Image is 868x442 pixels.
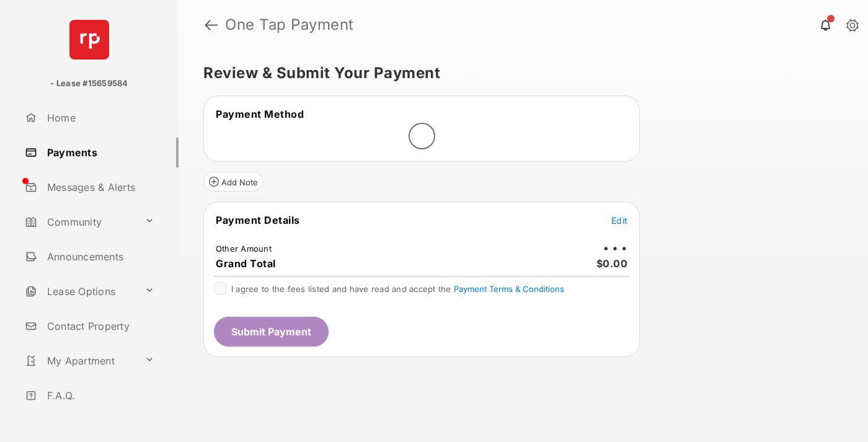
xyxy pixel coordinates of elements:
a: Payments [20,138,179,167]
a: Contact Property [20,311,179,341]
h5: Review & Submit Your Payment [203,66,833,81]
span: Payment Details [216,214,300,226]
a: My Apartment [20,346,139,376]
span: $0.00 [596,257,628,270]
button: Add Note [203,172,263,192]
img: svg+xml;base64,PHN2ZyB4bWxucz0iaHR0cDovL3d3dy53My5vcmcvMjAwMC9zdmciIHdpZHRoPSI2NCIgaGVpZ2h0PSI2NC... [69,20,109,60]
a: F.A.Q. [20,381,179,410]
span: I agree to the fees listed and have read and accept the [231,284,564,294]
a: Home [20,103,179,133]
span: Edit [611,215,627,226]
td: Other Amount [215,243,272,254]
a: Community [20,207,139,237]
button: I agree to the fees listed and have read and accept the [454,284,564,294]
p: - Lease #15659584 [50,77,128,90]
span: Grand Total [216,257,276,270]
a: Messages & Alerts [20,172,179,202]
button: Submit Payment [214,317,329,347]
button: Edit [611,214,627,226]
a: Lease Options [20,276,139,306]
strong: One Tap Payment [225,17,354,32]
span: Payment Method [216,108,304,120]
a: Announcements [20,242,179,272]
